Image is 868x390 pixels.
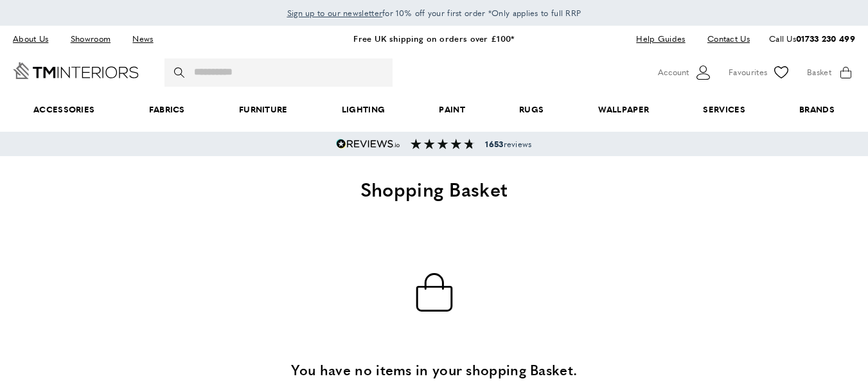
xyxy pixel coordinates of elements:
a: Wallpaper [571,90,676,129]
a: Paint [412,90,492,129]
a: Lighting [315,90,412,129]
a: 01733 230 499 [796,32,855,44]
h3: You have no items in your shopping Basket. [177,360,691,380]
span: Accessories [6,90,122,129]
span: Favourites [729,66,767,79]
a: Showroom [61,30,120,48]
span: Sign up to our newsletter [287,7,383,19]
a: Fabrics [122,90,212,129]
a: Rugs [492,90,571,129]
a: News [123,30,163,48]
a: Free UK shipping on orders over £100* [353,32,514,44]
a: Favourites [729,63,791,82]
a: Help Guides [626,30,695,48]
a: Contact Us [698,30,750,48]
a: About Us [13,30,58,48]
a: Services [676,90,772,129]
span: Account [658,66,689,79]
img: Reviews.io 5 stars [336,139,400,149]
span: for 10% off your first order *Only applies to full RRP [287,7,581,19]
a: Sign up to our newsletter [287,6,383,19]
p: Call Us [769,32,855,46]
img: Reviews section [411,139,475,149]
button: Customer Account [658,63,713,82]
button: Search [174,58,187,87]
a: Furniture [212,90,315,129]
span: Shopping Basket [360,175,508,202]
a: Brands [772,90,862,129]
span: reviews [485,139,531,149]
strong: 1653 [485,138,503,150]
a: Go to Home page [13,62,139,79]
